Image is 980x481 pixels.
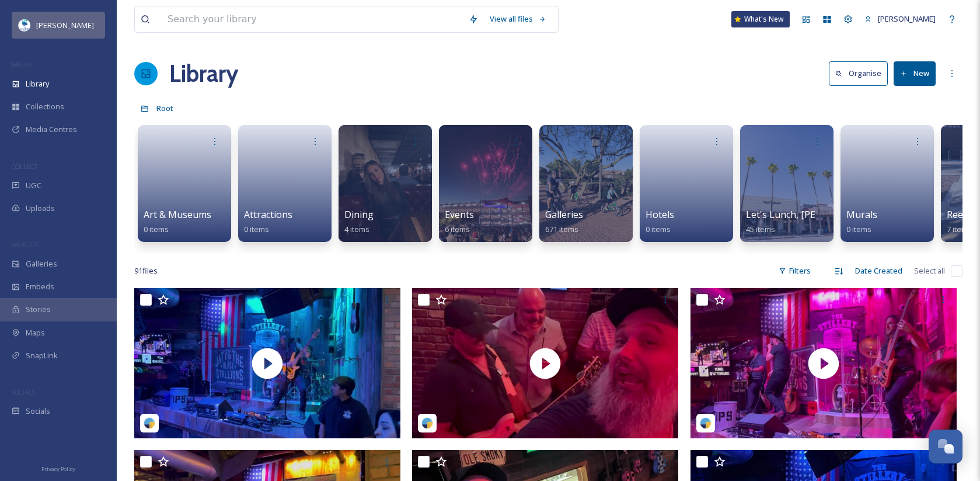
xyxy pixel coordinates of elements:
[646,209,674,234] a: Hotels0 items
[829,61,894,85] a: Organise
[156,103,173,113] span: Root
[746,208,900,221] span: Let's Lunch, [PERSON_NAME]! Pass
[445,209,474,234] a: Events6 items
[26,350,58,361] span: SnapLink
[947,224,972,234] span: 7 items
[894,61,936,85] button: New
[445,224,470,234] span: 6 items
[41,465,75,473] span: Privacy Policy
[646,224,671,234] span: 0 items
[144,417,155,429] img: snapsea-logo.png
[244,208,292,221] span: Attractions
[846,208,877,221] span: Murals
[162,6,463,32] input: Search your library
[12,387,35,396] span: SOCIALS
[412,288,678,438] img: thumbnail
[344,208,374,221] span: Dining
[144,208,211,221] span: Art & Museums
[144,224,169,234] span: 0 items
[421,417,433,429] img: snapsea-logo.png
[26,78,49,89] span: Library
[12,162,37,171] span: COLLECT
[545,208,583,221] span: Galleries
[773,259,817,282] div: Filters
[144,209,211,234] a: Art & Museums0 items
[545,224,578,234] span: 671 items
[26,327,45,338] span: Maps
[929,430,962,463] button: Open Chat
[134,288,400,438] img: thumbnail
[134,265,158,276] span: 91 file s
[41,461,75,475] a: Privacy Policy
[746,224,775,234] span: 45 items
[26,281,54,292] span: Embeds
[846,209,877,234] a: Murals0 items
[484,8,552,30] a: View all files
[344,224,369,234] span: 4 items
[26,124,77,135] span: Media Centres
[26,406,50,417] span: Socials
[849,259,908,282] div: Date Created
[26,258,57,269] span: Galleries
[12,240,39,249] span: WIDGETS
[36,20,94,30] span: [PERSON_NAME]
[846,224,871,234] span: 0 items
[545,209,583,234] a: Galleries671 items
[19,19,30,31] img: download.jpeg
[746,209,900,234] a: Let's Lunch, [PERSON_NAME]! Pass45 items
[244,224,269,234] span: 0 items
[156,101,173,115] a: Root
[169,56,238,91] a: Library
[12,60,32,69] span: MEDIA
[26,180,41,191] span: UGC
[244,209,292,234] a: Attractions0 items
[26,101,64,112] span: Collections
[26,203,55,214] span: Uploads
[344,209,374,234] a: Dining4 items
[690,288,957,438] img: thumbnail
[859,8,941,30] a: [PERSON_NAME]
[829,61,888,85] button: Organise
[700,417,712,429] img: snapsea-logo.png
[445,208,474,221] span: Events
[26,304,51,315] span: Stories
[914,265,945,276] span: Select all
[878,13,936,24] span: [PERSON_NAME]
[731,11,790,27] a: What's New
[646,208,674,221] span: Hotels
